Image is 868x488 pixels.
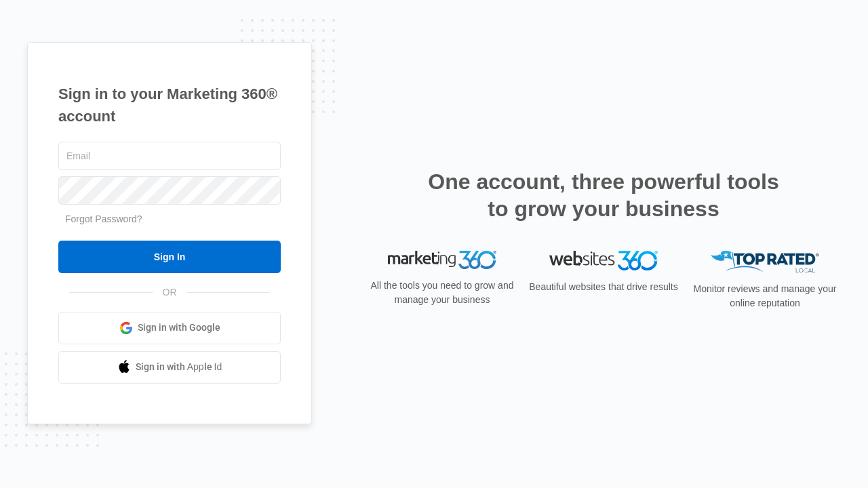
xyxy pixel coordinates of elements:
[58,83,281,127] h1: Sign in to your Marketing 360® account
[65,213,142,224] a: Forgot Password?
[711,251,819,273] img: Top Rated Local
[549,251,658,270] img: Websites 360
[424,168,783,222] h2: One account, three powerful tools to grow your business
[58,351,281,384] a: Sign in with Apple Id
[138,321,220,335] span: Sign in with Google
[58,142,281,170] input: Email
[153,285,186,300] span: OR
[136,360,222,374] span: Sign in with Apple Id
[366,279,518,307] p: All the tools you need to grow and manage your business
[689,282,841,310] p: Monitor reviews and manage your online reputation
[388,251,496,270] img: Marketing 360
[528,280,679,294] p: Beautiful websites that drive results
[58,241,281,273] input: Sign In
[58,312,281,344] a: Sign in with Google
